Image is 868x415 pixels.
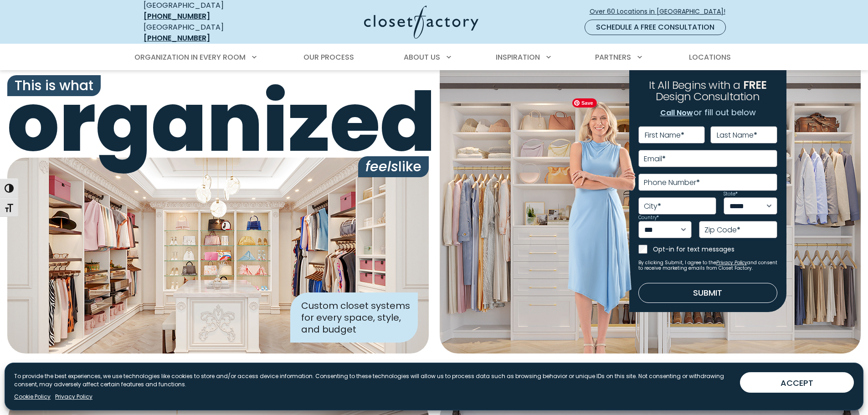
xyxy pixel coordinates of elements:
[644,155,666,163] label: Email
[14,372,733,389] p: To provide the best experiences, we use technologies like cookies to store and/or access device i...
[14,393,51,401] a: Cookie Policy
[595,52,631,62] span: Partners
[144,33,210,43] a: [PHONE_NUMBER]
[590,7,733,16] span: Over 60 Locations in [GEOGRAPHIC_DATA]!
[653,245,777,254] label: Opt-in for text messages
[589,4,733,20] a: Over 60 Locations in [GEOGRAPHIC_DATA]!
[689,52,731,62] span: Locations
[365,157,398,176] i: feels
[144,11,210,21] a: [PHONE_NUMBER]
[638,283,777,303] button: Submit
[724,192,738,196] label: State
[638,260,777,271] small: By clicking Submit, I agree to the and consent to receive marketing emails from Closet Factory.
[7,158,429,354] img: Closet Factory designed closet
[358,156,429,177] span: like
[496,52,540,62] span: Inspiration
[55,393,92,401] a: Privacy Policy
[7,82,429,164] span: organized
[290,292,418,343] div: Custom closet systems for every space, style, and budget
[128,45,740,70] nav: Primary Menu
[404,52,440,62] span: About Us
[660,107,693,119] a: Call Now
[717,132,757,139] label: Last Name
[645,132,684,139] label: First Name
[134,52,246,62] span: Organization in Every Room
[644,203,661,210] label: City
[656,89,760,104] span: Design Consultation
[716,259,747,266] a: Privacy Policy
[743,77,767,92] span: FREE
[572,98,597,108] span: Save
[585,20,726,35] a: Schedule a Free Consultation
[649,77,740,92] span: It All Begins with a
[740,372,854,393] button: ACCEPT
[303,52,354,62] span: Our Process
[704,226,740,234] label: Zip Code
[364,5,478,39] img: Closet Factory Logo
[644,179,700,186] label: Phone Number
[638,215,659,220] label: Country
[144,22,276,44] div: [GEOGRAPHIC_DATA]
[660,106,756,119] p: or fill out below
